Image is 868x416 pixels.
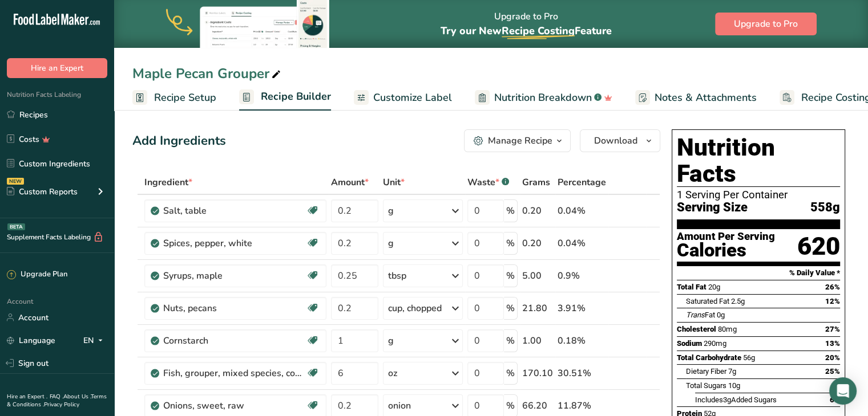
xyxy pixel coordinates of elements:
div: Salt, table [163,204,306,218]
span: 27% [825,325,840,333]
div: 0.04% [558,236,606,250]
span: Ingredient [144,176,192,189]
span: 10g [728,381,740,390]
div: oz [388,366,397,380]
div: 0.04% [558,204,606,218]
div: 0.9% [558,269,606,283]
div: Upgrade to Pro [441,1,612,48]
div: g [388,204,394,218]
div: g [388,334,394,348]
span: 20% [825,353,840,362]
span: Recipe Costing [502,24,575,38]
div: 30.51% [558,366,606,380]
span: 3g [723,395,731,404]
i: Trans [686,311,705,319]
button: Manage Recipe [464,129,571,152]
span: Dietary Fiber [686,367,726,376]
div: Cornstarch [163,334,306,348]
span: Download [594,134,637,148]
span: 558g [810,201,840,215]
div: Maple Pecan Grouper [132,63,283,84]
span: 0g [717,311,725,319]
div: Calories [677,242,775,259]
span: Try our New Feature [441,24,612,38]
a: Language [7,331,55,350]
div: 1 Serving Per Container [677,189,840,201]
span: Total Carbohydrate [677,353,741,362]
span: Grams [522,176,550,189]
a: Customize Label [354,85,452,111]
span: Notes & Attachments [655,90,757,105]
span: 290mg [704,339,726,348]
div: Spices, pepper, white [163,236,306,250]
div: tbsp [388,269,406,283]
span: Sodium [677,339,702,348]
div: Syrups, maple [163,269,306,283]
button: Hire an Expert [7,58,107,78]
div: 170.10 [522,366,553,380]
span: 20g [708,283,720,291]
button: Upgrade to Pro [715,13,817,35]
span: Total Sugars [686,381,726,390]
div: Nuts, pecans [163,301,306,315]
div: 5.00 [522,269,553,283]
span: Includes Added Sugars [695,395,777,404]
span: Percentage [558,176,606,189]
div: 1.00 [522,334,553,348]
div: Onions, sweet, raw [163,399,306,413]
a: Nutrition Breakdown [475,85,612,111]
span: 56g [743,353,755,362]
a: Terms & Conditions . [7,393,107,409]
span: 26% [825,283,840,291]
button: Download [580,129,660,152]
div: Manage Recipe [488,134,552,148]
span: 12% [825,297,840,305]
a: FAQ . [50,393,63,401]
span: 25% [825,367,840,376]
div: Add Ingredients [132,132,226,150]
div: BETA [7,223,25,230]
a: Notes & Attachments [635,85,757,111]
div: 21.80 [522,301,553,315]
span: Saturated Fat [686,297,729,305]
div: NEW [7,178,24,185]
span: Recipe Builder [261,89,331,104]
div: onion [388,399,411,413]
span: Total Fat [677,283,706,291]
a: Privacy Policy [44,401,79,409]
div: EN [83,333,107,347]
a: Hire an Expert . [7,393,47,401]
div: cup, chopped [388,301,442,315]
h1: Nutrition Facts [677,134,840,187]
span: 2.5g [731,297,745,305]
div: Fish, grouper, mixed species, cooked, dry heat [163,366,306,380]
span: Nutrition Breakdown [494,90,592,105]
span: 80mg [718,325,737,333]
div: g [388,236,394,250]
div: Open Intercom Messenger [829,377,857,405]
div: 0.20 [522,204,553,218]
div: Custom Reports [7,186,78,198]
div: Upgrade Plan [7,269,67,280]
span: Cholesterol [677,325,716,333]
a: Recipe Builder [239,84,331,111]
div: Amount Per Serving [677,231,775,242]
span: 13% [825,339,840,348]
span: Fat [686,311,715,319]
span: 7g [728,367,736,376]
span: Recipe Setup [154,90,216,105]
span: Serving Size [677,201,748,215]
div: 66.20 [522,399,553,413]
span: Customize Label [373,90,452,105]
a: About Us . [63,393,91,401]
a: Recipe Setup [132,85,216,111]
section: % Daily Value * [677,266,840,280]
div: 0.18% [558,334,606,348]
div: 3.91% [558,301,606,315]
div: Waste [467,176,509,189]
span: Upgrade to Pro [734,17,798,31]
div: 0.20 [522,236,553,250]
div: 620 [797,231,840,262]
div: 11.87% [558,399,606,413]
span: Amount [331,176,369,189]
